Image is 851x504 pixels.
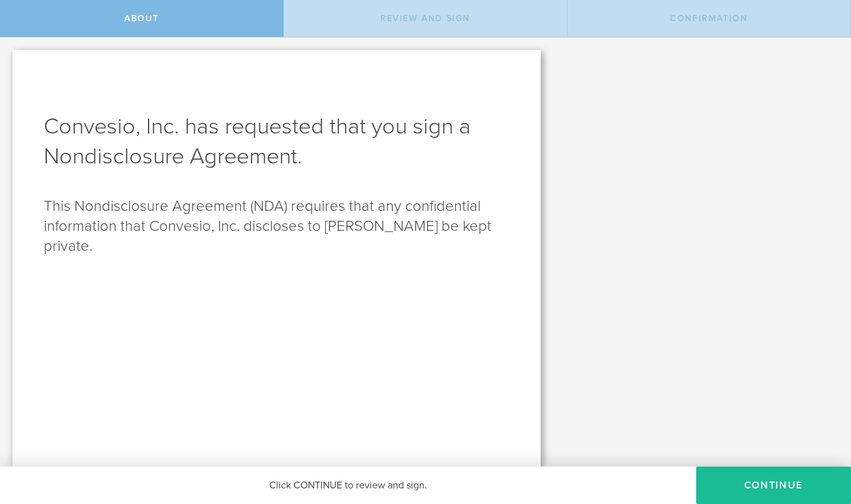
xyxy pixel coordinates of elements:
p: This Nondisclosure Agreement (NDA) requires that any confidential information that Convesio, Inc.... [44,196,509,256]
span: About [124,13,159,24]
h1: Convesio, Inc. has requested that you sign a Nondisclosure Agreement . [44,112,509,172]
span: Confirmation [670,13,747,24]
span: Review and sign [380,13,470,24]
button: Continue [696,467,851,504]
